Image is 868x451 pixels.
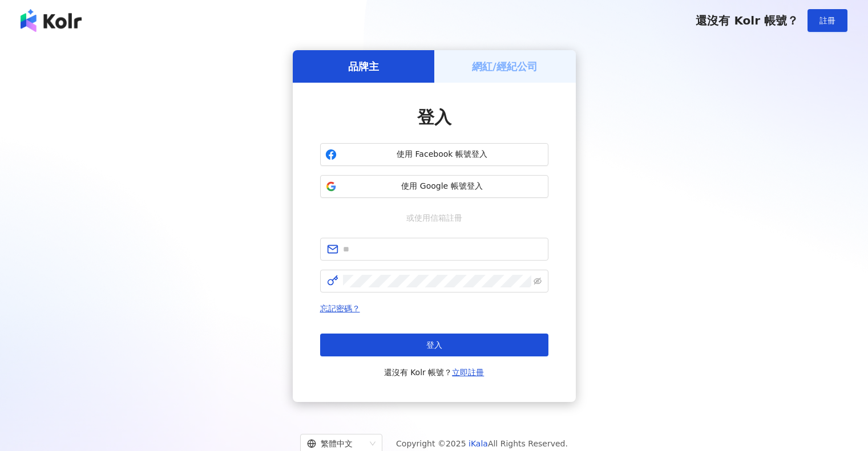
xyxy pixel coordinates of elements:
button: 使用 Google 帳號登入 [320,175,548,198]
span: 使用 Facebook 帳號登入 [341,149,543,160]
span: 或使用信箱註冊 [398,212,470,224]
a: iKala [469,439,488,448]
span: 還沒有 Kolr 帳號？ [384,365,485,379]
a: 忘記密碼？ [320,304,360,313]
span: Copyright © 2025 All Rights Reserved. [396,437,568,450]
h5: 品牌主 [348,59,379,74]
span: 還沒有 Kolr 帳號？ [696,14,798,27]
img: logo [21,9,82,32]
span: eye-invisible [534,277,542,285]
span: 登入 [426,340,442,350]
button: 登入 [320,334,548,356]
button: 註冊 [808,9,847,32]
span: 使用 Google 帳號登入 [341,181,543,192]
span: 註冊 [819,16,835,25]
h5: 網紅/經紀公司 [472,59,538,74]
a: 立即註冊 [452,368,484,377]
span: 登入 [417,107,451,127]
button: 使用 Facebook 帳號登入 [320,143,548,166]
